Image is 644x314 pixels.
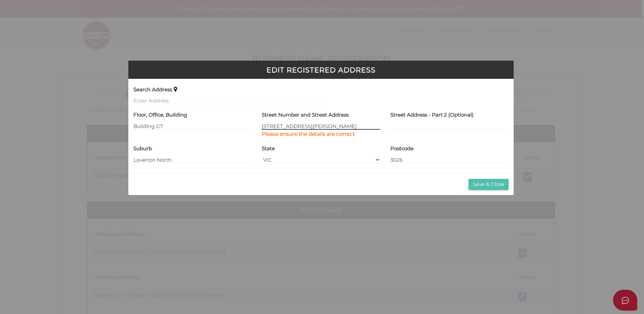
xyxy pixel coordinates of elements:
b: Please ensure the details are correct [262,131,355,137]
h4: Street Address - Part 2 (Optional) [390,112,474,118]
h4: Postcode [390,146,414,152]
h4: Street Number and Street Address [262,112,349,118]
button: Open asap [613,290,637,311]
input: Enter Address [262,122,380,130]
button: Save & Close [469,179,509,190]
h4: Floor, Office, Building [133,112,187,118]
h4: State [262,146,275,152]
h4: Suburb [133,146,152,152]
